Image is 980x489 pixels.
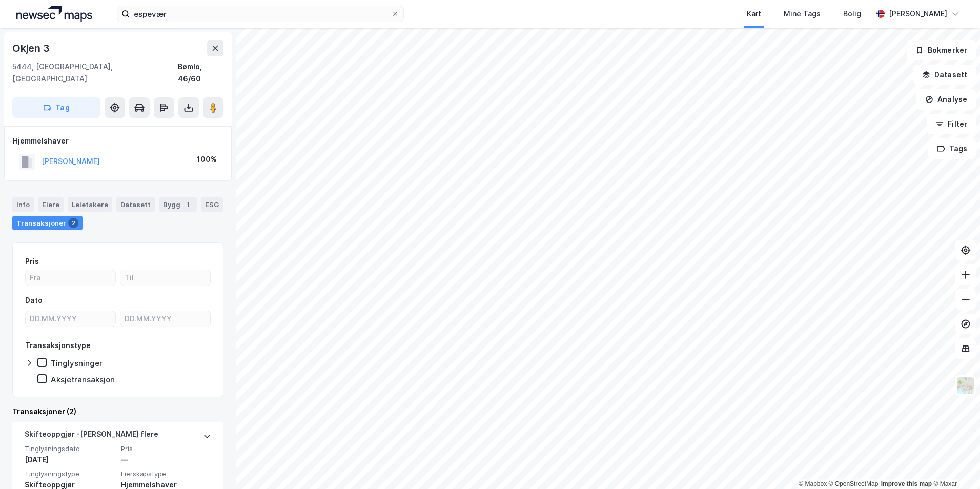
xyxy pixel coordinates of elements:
[747,8,761,20] div: Kart
[927,114,976,134] button: Filter
[799,480,827,487] a: Mapbox
[116,197,155,212] div: Datasett
[25,470,115,478] span: Tinglysningstype
[12,60,178,85] div: 5444, [GEOGRAPHIC_DATA], [GEOGRAPHIC_DATA]
[928,138,976,159] button: Tags
[784,8,821,20] div: Mine Tags
[12,405,223,418] div: Transaksjoner (2)
[120,311,210,327] input: DD.MM.YYYY
[68,218,78,228] div: 2
[178,60,223,85] div: Bømlo, 46/60
[121,470,211,478] span: Eierskapstype
[16,6,92,22] img: logo.a4113a55bc3d86da70a041830d287a7e.svg
[12,97,100,118] button: Tag
[929,440,980,489] iframe: Chat Widget
[25,294,43,307] div: Dato
[26,311,115,327] input: DD.MM.YYYY
[13,135,223,147] div: Hjemmelshaver
[12,216,83,230] div: Transaksjoner
[38,197,64,212] div: Eiere
[25,444,115,453] span: Tinglysningsdato
[916,89,976,110] button: Analyse
[25,339,91,352] div: Transaksjonstype
[201,197,223,212] div: ESG
[25,428,158,444] div: Skifteoppgjør - [PERSON_NAME] flere
[907,40,976,60] button: Bokmerker
[913,65,976,85] button: Datasett
[889,8,947,20] div: [PERSON_NAME]
[12,40,52,56] div: Okjen 3
[829,480,879,487] a: OpenStreetMap
[881,480,932,487] a: Improve this map
[159,197,197,212] div: Bygg
[843,8,861,20] div: Bolig
[68,197,112,212] div: Leietakere
[120,270,210,286] input: Til
[130,6,391,22] input: Søk på adresse, matrikkel, gårdeiere, leietakere eller personer
[956,376,975,395] img: Z
[197,153,217,166] div: 100%
[25,255,39,268] div: Pris
[929,440,980,489] div: Kontrollprogram for chat
[12,197,34,212] div: Info
[182,199,193,210] div: 1
[25,454,115,466] div: [DATE]
[121,444,211,453] span: Pris
[26,270,115,286] input: Fra
[51,375,115,384] div: Aksjetransaksjon
[121,454,211,466] div: —
[51,358,103,368] div: Tinglysninger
